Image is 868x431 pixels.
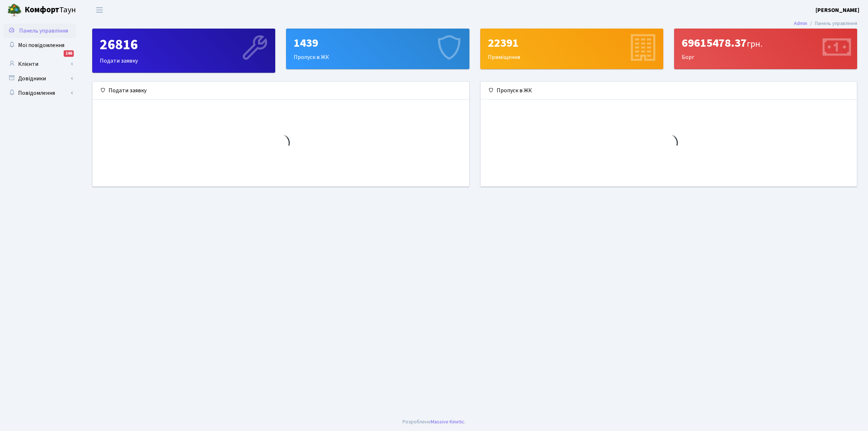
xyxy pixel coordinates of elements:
div: 146 [64,50,74,57]
span: грн. [747,38,762,50]
a: Massive Kinetic [431,418,464,426]
a: Панель управління [4,24,76,38]
div: Приміщення [481,29,663,69]
div: Подати заявку [93,29,275,72]
a: Довідники [4,71,76,86]
nav: breadcrumb [783,16,868,31]
span: Мої повідомлення [18,41,64,49]
li: Панель управління [807,20,857,28]
a: Мої повідомлення146 [4,38,76,52]
div: 22391 [488,36,656,50]
a: Клієнти [4,57,76,71]
img: logo.png [7,3,22,17]
span: Таун [25,4,76,16]
a: 26816Подати заявку [92,29,275,73]
a: 1439Пропуск в ЖК [286,29,469,69]
div: Пропуск в ЖК [286,29,469,69]
div: 1439 [294,36,461,50]
a: [PERSON_NAME] [816,6,859,14]
a: 22391Приміщення [480,29,663,69]
b: Комфорт [25,4,59,16]
div: 26816 [100,36,268,54]
div: 69615478.37 [682,36,850,50]
a: Повідомлення [4,86,76,100]
div: Подати заявку [93,82,469,100]
button: Переключити навігацію [90,4,109,16]
b: [PERSON_NAME] [816,6,859,14]
div: Розроблено . [403,418,465,426]
span: Панель управління [19,27,68,35]
a: Admin [794,20,807,27]
div: Борг [675,29,857,69]
div: Пропуск в ЖК [481,82,857,100]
